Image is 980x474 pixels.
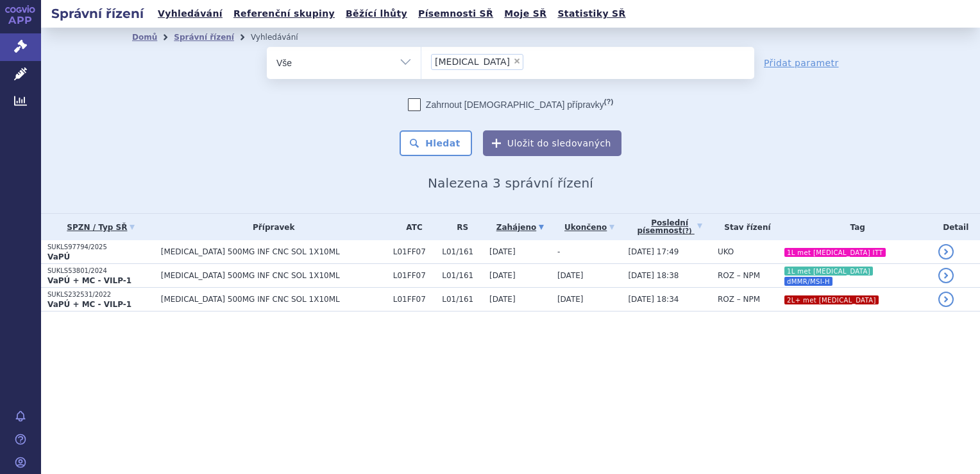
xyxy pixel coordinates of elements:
[435,57,510,66] span: [MEDICAL_DATA]
[764,57,839,69] a: Přidat parametr
[132,33,157,42] a: Domů
[47,218,155,236] a: SPZN / Typ SŘ
[784,267,873,276] i: 1L met [MEDICAL_DATA]
[718,295,760,304] span: ROZ – NPM
[682,227,692,235] abbr: (?)
[442,247,483,256] span: L01/161
[47,252,70,261] strong: VaPÚ
[47,290,155,299] p: SUKLS232531/2022
[628,247,679,256] span: [DATE] 17:49
[442,271,483,280] span: L01/161
[489,218,551,236] a: Zahájeno
[161,247,387,256] span: [MEDICAL_DATA] 500MG INF CNC SOL 1X10ML
[604,98,613,106] abbr: (?)
[414,5,497,22] a: Písemnosti SŘ
[230,5,339,22] a: Referenční skupiny
[784,295,879,304] i: 2L+ met [MEDICAL_DATA]
[442,295,483,304] span: L01/161
[718,247,734,256] span: UKO
[47,267,155,276] p: SUKLS53801/2024
[557,295,584,304] span: [DATE]
[527,53,534,69] input: [MEDICAL_DATA]
[400,130,472,156] button: Hledat
[393,295,435,304] span: L01FF07
[47,276,131,285] strong: VaPÚ + MC - VILP-1
[938,268,954,283] a: detail
[47,300,131,309] strong: VaPÚ + MC - VILP-1
[938,244,954,259] a: detail
[557,218,622,236] a: Ukončeno
[513,57,521,65] span: ×
[489,271,516,280] span: [DATE]
[161,271,387,280] span: [MEDICAL_DATA] 500MG INF CNC SOL 1X10ML
[557,247,560,256] span: -
[251,28,315,47] li: Vyhledávání
[47,243,155,252] p: SUKLS97794/2025
[174,33,234,42] a: Správní řízení
[932,214,980,240] th: Detail
[387,214,435,240] th: ATC
[489,295,516,304] span: [DATE]
[628,295,679,304] span: [DATE] 18:34
[393,247,435,256] span: L01FF07
[628,271,679,280] span: [DATE] 18:38
[557,271,584,280] span: [DATE]
[428,175,593,191] span: Nalezena 3 správní řízení
[777,214,932,240] th: Tag
[711,214,777,240] th: Stav řízení
[489,247,516,256] span: [DATE]
[155,214,387,240] th: Přípravek
[938,292,954,307] a: detail
[408,98,613,111] label: Zahrnout [DEMOGRAPHIC_DATA] přípravky
[154,5,226,22] a: Vyhledávání
[628,214,711,240] a: Poslednípísemnost(?)
[784,277,832,286] i: dMMR/MSI-H
[161,295,387,304] span: [MEDICAL_DATA] 500MG INF CNC SOL 1X10ML
[784,248,886,257] i: 1L met [MEDICAL_DATA] ITT
[41,4,154,22] h2: Správní řízení
[500,5,550,22] a: Moje SŘ
[342,5,411,22] a: Běžící lhůty
[435,214,483,240] th: RS
[718,271,760,280] span: ROZ – NPM
[553,5,629,22] a: Statistiky SŘ
[393,271,435,280] span: L01FF07
[483,130,621,156] button: Uložit do sledovaných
